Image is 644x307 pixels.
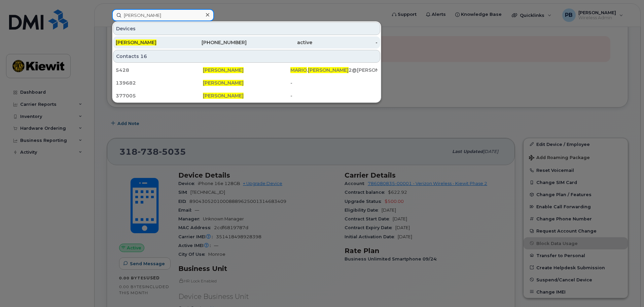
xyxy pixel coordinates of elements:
a: [PERSON_NAME][PHONE_NUMBER]active- [113,36,380,49]
div: 377005 [116,92,203,99]
a: 5428[PERSON_NAME]MARIO.[PERSON_NAME]2@[PERSON_NAME][DOMAIN_NAME] [113,64,380,76]
span: [PERSON_NAME] [203,67,244,73]
div: Devices [113,22,380,35]
div: Contacts [113,50,380,63]
div: [PHONE_NUMBER] [181,39,247,46]
input: Find something... [112,9,214,21]
div: - [290,92,378,99]
span: MARIO [290,67,307,73]
span: 16 [140,53,147,60]
div: . 2@[PERSON_NAME][DOMAIN_NAME] [290,67,378,73]
span: [PERSON_NAME] [203,93,244,99]
div: 5428 [116,67,203,73]
a: 139682[PERSON_NAME]- [113,77,380,89]
div: - [312,39,378,46]
a: 377005[PERSON_NAME]- [113,90,380,102]
div: - [290,80,378,86]
span: [PERSON_NAME] [203,80,244,86]
span: [PERSON_NAME] [308,67,349,73]
div: 139682 [116,80,203,86]
span: [PERSON_NAME] [116,39,156,45]
div: active [247,39,312,46]
iframe: Messenger Launcher [615,278,639,302]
